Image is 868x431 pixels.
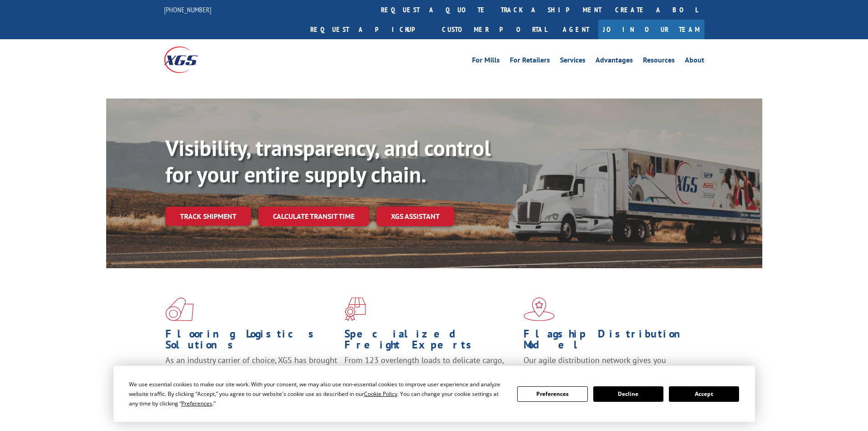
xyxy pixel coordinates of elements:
p: From 123 overlength loads to delicate cargo, our experienced staff knows the best way to move you... [344,355,517,395]
a: About [685,57,704,67]
h1: Specialized Freight Experts [344,328,517,355]
span: As an industry carrier of choice, XGS has brought innovation and dedication to flooring logistics... [165,355,337,387]
h1: Flooring Logistics Solutions [165,328,338,355]
a: For Retailers [510,57,550,67]
a: Join Our Team [598,20,704,39]
span: Preferences [181,400,212,407]
a: Agent [554,20,598,39]
a: [PHONE_NUMBER] [164,5,211,14]
div: Cookie Consent Prompt [113,366,755,422]
a: XGS ASSISTANT [376,207,454,226]
img: xgs-icon-total-supply-chain-intelligence-red [165,297,194,321]
a: Request a pickup [303,20,435,39]
span: Our agile distribution network gives you nationwide inventory management on demand. [524,355,691,376]
img: xgs-icon-focused-on-flooring-red [344,297,366,321]
a: Customer Portal [435,20,554,39]
span: Cookie Policy [364,390,397,398]
a: Calculate transit time [258,207,369,226]
h1: Flagship Distribution Model [524,328,696,355]
a: Resources [643,57,675,67]
div: We use essential cookies to make our site work. With your consent, we may also use non-essential ... [129,379,506,408]
button: Preferences [517,386,587,402]
img: xgs-icon-flagship-distribution-model-red [524,297,555,321]
button: Accept [669,386,739,402]
a: Track shipment [165,207,251,226]
a: Advantages [596,57,633,67]
a: For Mills [472,57,500,67]
a: Services [560,57,586,67]
b: Visibility, transparency, and control for your entire supply chain. [165,134,491,188]
button: Decline [593,386,663,402]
